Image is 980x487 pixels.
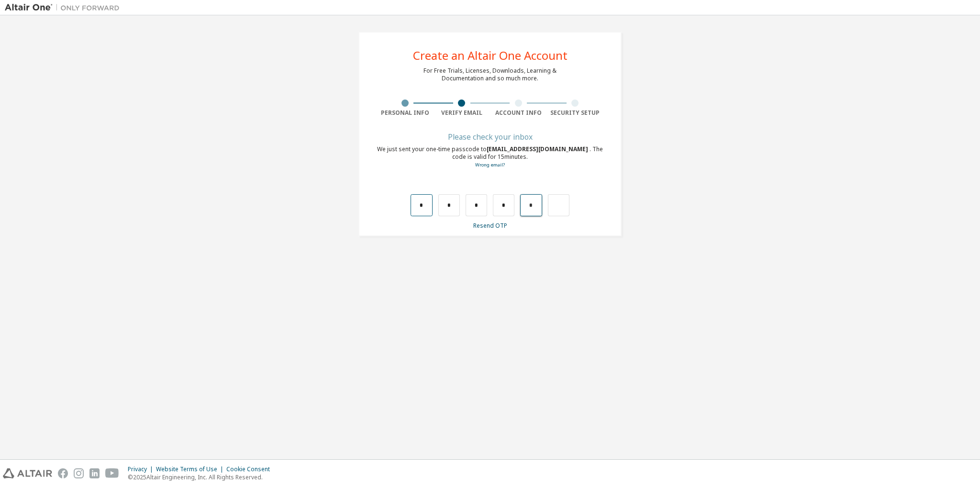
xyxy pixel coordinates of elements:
div: Personal Info [377,109,434,117]
img: youtube.svg [105,468,119,478]
img: Altair One [5,3,124,12]
div: Cookie Consent [226,465,276,473]
div: Website Terms of Use [156,465,226,473]
a: Go back to the registration form [475,162,505,168]
a: Resend OTP [473,221,507,230]
div: Verify Email [434,109,490,117]
img: altair_logo.svg [3,468,52,478]
div: We just sent your one-time passcode to . The code is valid for 15 minutes. [377,145,603,169]
div: Please check your inbox [377,134,603,140]
img: facebook.svg [58,468,68,478]
div: Account Info [490,109,547,117]
div: Security Setup [547,109,604,117]
img: instagram.svg [74,468,84,478]
div: Privacy [128,465,156,473]
div: For Free Trials, Licenses, Downloads, Learning & Documentation and so much more. [423,67,557,82]
div: Create an Altair One Account [413,50,568,61]
p: © 2025 Altair Engineering, Inc. All Rights Reserved. [128,473,276,481]
span: [EMAIL_ADDRESS][DOMAIN_NAME] [487,145,590,153]
img: linkedin.svg [89,468,100,478]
